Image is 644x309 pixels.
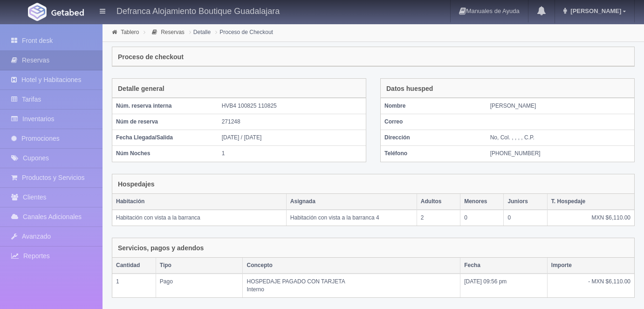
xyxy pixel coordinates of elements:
td: HOSPEDAJE PAGADO CON TARJETA Interno [243,274,460,297]
th: T. Hospedaje [547,194,634,210]
th: Cantidad [112,258,156,274]
a: Reservas [161,29,185,35]
td: Habitación con vista a la barranca 4 [286,210,417,226]
td: No, Col. , , , , C.P. [486,130,634,146]
a: Tablero [121,29,139,35]
td: [PHONE_NUMBER] [486,146,634,162]
th: Adultos [417,194,460,210]
th: Fecha [460,258,548,274]
h4: Defranca Alojamiento Boutique Guadalajara [116,5,280,16]
td: 0 [504,210,547,226]
img: Getabed [28,3,47,21]
th: Núm Noches [112,146,218,162]
td: [PERSON_NAME] [486,98,634,114]
th: Núm de reserva [112,114,218,130]
li: Proceso de Checkout [213,27,275,36]
li: Detalle [187,27,213,36]
th: Teléfono [381,146,486,162]
td: [DATE] 09:56 pm [460,274,548,297]
span: [PERSON_NAME] [568,7,621,14]
th: Fecha Llegada/Salida [112,130,218,146]
h4: Servicios, pagos y adendos [118,245,204,252]
td: HVB4 100825 110825 [218,98,366,114]
td: 1 [218,146,366,162]
td: [DATE] / [DATE] [218,130,366,146]
td: 0 [460,210,504,226]
h4: Proceso de checkout [118,54,184,61]
th: Juniors [504,194,547,210]
th: Tipo [156,258,243,274]
th: Núm. reserva interna [112,98,218,114]
td: 271248 [218,114,366,130]
td: Habitación con vista a la barranca [112,210,286,226]
th: Asignada [286,194,417,210]
td: 1 [112,274,156,297]
td: MXN $6,110.00 [547,210,634,226]
th: Dirección [381,130,486,146]
h4: Hospedajes [118,181,155,188]
td: Pago [156,274,243,297]
th: Habitación [112,194,286,210]
img: Getabed [51,9,84,16]
th: Concepto [243,258,460,274]
th: Correo [381,114,486,130]
th: Nombre [381,98,486,114]
h4: Detalle general [118,85,164,92]
h4: Datos huesped [386,85,433,92]
td: - MXN $6,110.00 [547,274,634,297]
th: Importe [547,258,634,274]
th: Menores [460,194,504,210]
td: 2 [417,210,460,226]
